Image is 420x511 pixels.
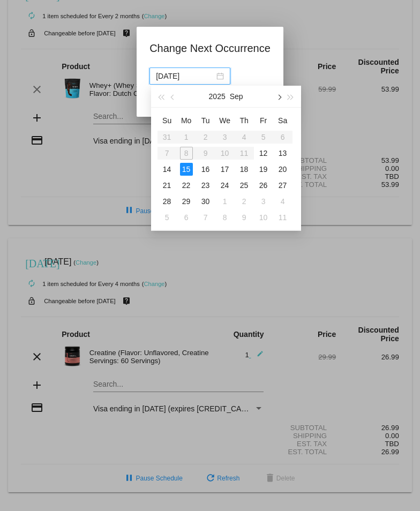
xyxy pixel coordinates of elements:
td: 9/25/2025 [235,177,254,193]
div: 23 [199,179,212,192]
div: 28 [161,195,174,208]
div: 25 [238,179,251,192]
button: Sep [230,86,243,107]
td: 9/20/2025 [273,161,292,177]
td: 9/29/2025 [177,193,196,209]
td: 9/26/2025 [254,177,273,193]
th: Thu [235,112,254,129]
div: 21 [161,179,174,192]
div: 8 [219,211,231,224]
div: 16 [199,163,212,176]
div: 20 [276,163,289,176]
th: Sun [157,112,177,129]
input: Select date [156,70,214,82]
td: 9/17/2025 [215,161,235,177]
td: 10/3/2025 [254,193,273,209]
td: 9/19/2025 [254,161,273,177]
th: Wed [215,112,235,129]
div: 10 [257,211,270,224]
th: Fri [254,112,273,129]
div: 3 [257,195,270,208]
td: 10/11/2025 [273,209,292,226]
td: 10/8/2025 [215,209,235,226]
td: 10/10/2025 [254,209,273,226]
div: 17 [219,163,231,176]
button: Last year (Control + left) [155,86,167,107]
td: 9/22/2025 [177,177,196,193]
div: 26 [257,179,270,192]
div: 22 [180,179,193,192]
td: 10/2/2025 [235,193,254,209]
div: 9 [238,211,251,224]
button: Next year (Control + right) [284,86,296,107]
button: Update [149,91,197,110]
div: 12 [257,147,270,160]
td: 10/6/2025 [177,209,196,226]
div: 19 [257,163,270,176]
td: 10/1/2025 [215,193,235,209]
th: Tue [196,112,215,129]
td: 10/7/2025 [196,209,215,226]
div: 6 [180,211,193,224]
td: 10/4/2025 [273,193,292,209]
td: 10/9/2025 [235,209,254,226]
td: 9/13/2025 [273,145,292,161]
td: 9/23/2025 [196,177,215,193]
div: 1 [219,195,231,208]
div: 7 [199,211,212,224]
td: 9/24/2025 [215,177,235,193]
th: Sat [273,112,292,129]
div: 18 [238,163,251,176]
td: 10/5/2025 [157,209,177,226]
td: 9/27/2025 [273,177,292,193]
th: Mon [177,112,196,129]
div: 13 [276,147,289,160]
td: 9/15/2025 [177,161,196,177]
div: 27 [276,179,289,192]
td: 9/21/2025 [157,177,177,193]
td: 9/14/2025 [157,161,177,177]
button: Previous month (PageUp) [167,86,179,107]
div: 15 [180,163,193,176]
button: 2025 [209,86,226,107]
div: 11 [276,211,289,224]
div: 2 [238,195,251,208]
h1: Change Next Occurrence [149,40,271,57]
td: 9/18/2025 [235,161,254,177]
div: 30 [199,195,212,208]
td: 9/30/2025 [196,193,215,209]
td: 9/16/2025 [196,161,215,177]
div: 24 [219,179,231,192]
td: 9/28/2025 [157,193,177,209]
div: 4 [276,195,289,208]
td: 9/12/2025 [254,145,273,161]
div: 5 [161,211,174,224]
div: 14 [161,163,174,176]
button: Next month (PageDown) [273,86,284,107]
div: 29 [180,195,193,208]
